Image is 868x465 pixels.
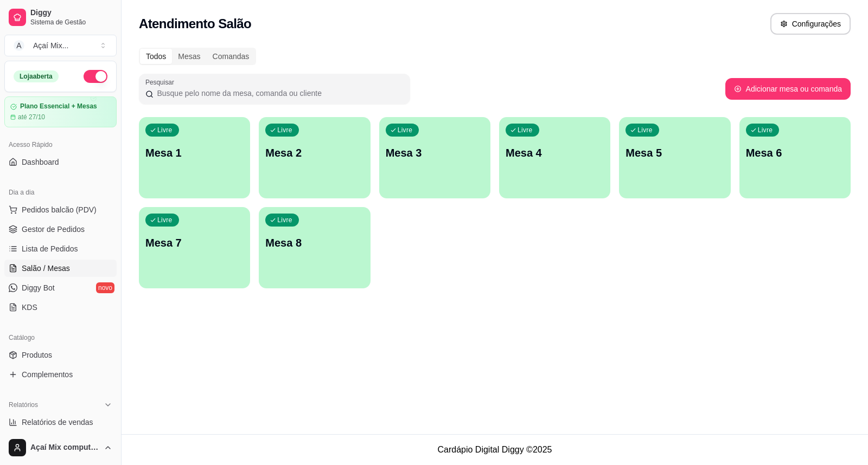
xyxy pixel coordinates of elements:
[4,346,117,364] a: Produtos
[22,350,52,360] span: Produtos
[207,49,256,64] div: Comandas
[506,145,604,160] p: Mesa 4
[626,145,724,160] p: Mesa 5
[4,435,117,461] button: Açaí Mix computador
[4,4,117,30] a: DiggySistema de Gestão
[22,224,85,235] span: Gestor de Pedidos
[22,282,55,293] span: Diggy Bot
[22,157,59,167] span: Dashboard
[139,15,251,33] h2: Atendimento Salão
[259,117,370,198] button: LivreMesa 2
[84,70,107,83] button: Alterar Status
[9,401,38,409] span: Relatórios
[619,117,730,198] button: LivreMesa 5
[4,201,117,218] button: Pedidos balcão (PDV)
[4,279,117,296] a: Diggy Botnovo
[145,77,178,87] label: Pesquisar
[259,207,370,288] button: LivreMesa 8
[398,126,413,134] p: Livre
[637,126,653,134] p: Livre
[122,434,868,465] footer: Cardápio Digital Diggy © 2025
[770,13,851,35] button: Configurações
[172,49,206,64] div: Mesas
[499,117,610,198] button: LivreMesa 4
[4,299,117,316] a: KDS
[14,40,24,51] span: A
[379,117,490,198] button: LivreMesa 3
[18,113,45,121] article: até 27/10
[4,35,117,56] button: Select a team
[140,49,172,64] div: Todos
[739,117,851,198] button: LivreMesa 6
[4,414,117,431] a: Relatórios de vendas
[145,235,244,250] p: Mesa 7
[746,145,844,160] p: Mesa 6
[4,184,117,201] div: Dia a dia
[4,96,117,127] a: Plano Essencial + Mesasaté 27/10
[277,216,292,224] p: Livre
[22,302,37,313] span: KDS
[14,70,59,82] div: Loja aberta
[4,366,117,383] a: Complementos
[139,117,250,198] button: LivreMesa 1
[4,136,117,153] div: Acesso Rápido
[277,126,292,134] p: Livre
[139,207,250,288] button: LivreMesa 7
[725,78,851,100] button: Adicionar mesa ou comanda
[154,88,404,99] input: Pesquisar
[4,221,117,238] a: Gestor de Pedidos
[33,40,68,51] div: Açaí Mix ...
[22,369,73,380] span: Complementos
[4,260,117,277] a: Salão / Mesas
[22,417,93,428] span: Relatórios de vendas
[4,240,117,257] a: Lista de Pedidos
[22,243,78,254] span: Lista de Pedidos
[145,145,244,160] p: Mesa 1
[30,8,112,18] span: Diggy
[22,204,97,215] span: Pedidos balcão (PDV)
[157,216,173,224] p: Livre
[4,153,117,171] a: Dashboard
[30,18,112,27] span: Sistema de Gestão
[265,235,363,250] p: Mesa 8
[386,145,484,160] p: Mesa 3
[758,126,773,134] p: Livre
[157,126,173,134] p: Livre
[20,102,97,111] article: Plano Essencial + Mesas
[22,263,70,274] span: Salão / Mesas
[4,329,117,346] div: Catálogo
[518,126,533,134] p: Livre
[30,443,99,453] span: Açaí Mix computador
[265,145,363,160] p: Mesa 2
